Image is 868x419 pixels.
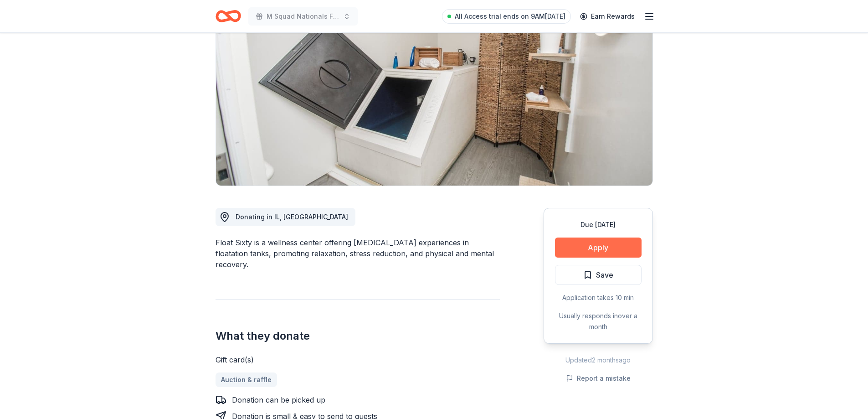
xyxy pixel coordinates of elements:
span: Save [596,269,613,281]
a: Earn Rewards [575,8,640,25]
span: All Access trial ends on 9AM[DATE] [455,11,565,22]
span: Donating in IL, [GEOGRAPHIC_DATA] [236,213,348,221]
div: Usually responds in over a month [555,310,642,332]
div: Due [DATE] [555,219,642,230]
div: Updated 2 months ago [544,355,653,366]
h2: What they donate [216,329,500,343]
div: Application takes 10 min [555,292,642,303]
span: M Squad Nationals Fundraiser [267,11,339,22]
div: Gift card(s) [216,354,500,365]
button: Apply [555,238,642,258]
img: Image for Float Sixty [216,11,652,186]
button: M Squad Nationals Fundraiser [248,7,358,26]
a: Auction & raffle [216,372,277,387]
a: All Access trial ends on 9AM[DATE] [442,9,571,24]
div: Float Sixty is a wellness center offering [MEDICAL_DATA] experiences in floatation tanks, promoti... [216,237,500,270]
a: Home [216,5,241,27]
button: Save [555,265,642,285]
div: Donation can be picked up [232,394,325,405]
button: Report a mistake [566,373,631,384]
